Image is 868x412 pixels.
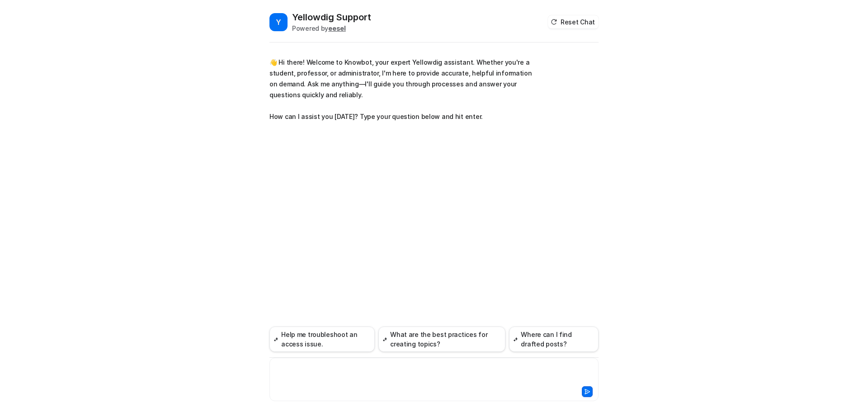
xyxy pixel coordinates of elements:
[269,327,375,352] button: Help me troubleshoot an access issue.
[292,24,371,33] div: Powered by
[548,15,599,28] button: Reset Chat
[292,11,371,24] h2: Yellowdig Support
[509,327,599,352] button: Where can I find drafted posts?
[269,13,288,31] span: Y
[378,327,505,352] button: What are the best practices for creating topics?
[328,24,346,32] b: eesel
[269,57,534,122] p: 👋 Hi there! Welcome to Knowbot, your expert Yellowdig assistant. Whether you're a student, profes...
